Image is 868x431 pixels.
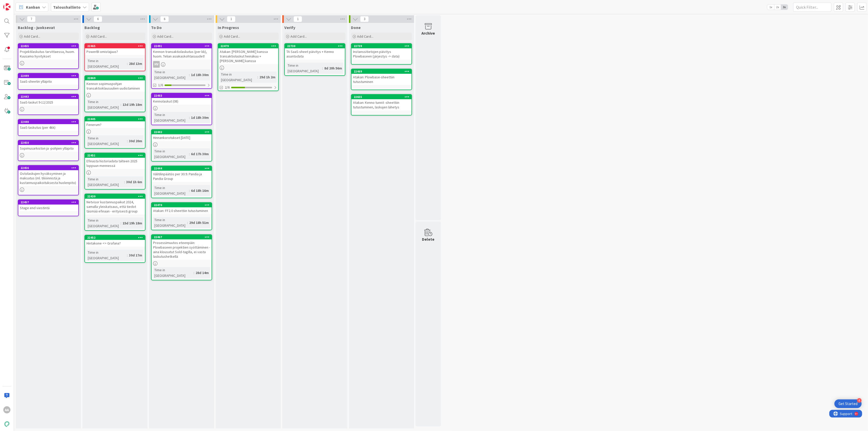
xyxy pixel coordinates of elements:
div: 13d 19h 18m [121,102,143,107]
div: 22456 [18,166,78,170]
span: : [189,151,190,157]
div: 22655 [351,95,411,99]
div: Time in [GEOGRAPHIC_DATA] [86,250,127,261]
div: 22449 [18,74,78,78]
div: 22448SaaS-laskutus (per 4kk) [18,120,78,131]
a: 22448SaaS-laskutus (per 4kk) [18,119,79,136]
div: PowerBI omistajuus? [85,48,145,55]
div: 22439 [85,194,145,199]
b: Taloushallinto [53,5,81,10]
div: 22655Atakan: Kenno tunnit -sheettiin tutustuminen, laskujen lähetys [351,95,411,110]
div: 22457 [21,200,78,204]
div: Atakan: Plowbase-sheettiin tutustuminen [351,74,411,85]
a: 22445Fenerum?Time in [GEOGRAPHIC_DATA]:30d 20m [84,116,145,149]
span: 7 [27,16,36,22]
span: : [322,65,323,71]
div: 22470 [152,203,212,207]
div: 22469 [351,69,411,74]
span: 6 [94,16,102,22]
div: Sopimusarkiston ja -pohjien ylläpito [18,145,78,152]
div: Archive [422,30,435,36]
span: : [194,270,194,276]
div: 28d 13m [128,61,143,66]
span: Done [351,25,361,30]
div: Atakan: FF2.0 sheettiin tutustuminen [152,207,212,214]
span: Verify [284,25,295,30]
span: : [121,220,121,226]
div: 6d 18h 16m [190,188,210,193]
span: 1 [227,16,236,22]
span: Add Card... [224,34,240,39]
div: 22444Välitilinpäätös per 30.9. Pandia ja Pandia Group [152,166,212,182]
div: Time in [GEOGRAPHIC_DATA] [86,218,121,229]
div: 22467Prosessimuutos eteenpäin: Plowbaseen projektien syöttäminen - aina klousatut Sold-tagilla, e... [152,235,212,260]
div: Stage end viestintä [18,205,78,211]
div: SaaS-laskut 9-12/2025 [18,99,78,106]
span: Kanban [26,4,40,10]
span: Backlog - juoksevat [18,25,55,30]
div: 22450 [18,140,78,145]
div: Efinasta historiadata talteen 2025 loppuun mennessä [85,158,145,169]
div: 22451 [85,153,145,158]
div: 22465PowerBI omistajuus? [85,44,145,55]
div: 22449 [21,74,78,78]
div: 9+ [26,2,28,6]
span: 6 [160,16,169,22]
div: Kennolaskut (08) [152,98,212,105]
div: 22869 [85,76,145,80]
div: Atakan: [PERSON_NAME] kanssa transaktiolaskut heinäkuu + [PERSON_NAME] kanssa [218,48,278,64]
div: Time in [GEOGRAPHIC_DATA] [153,185,189,196]
div: 22445 [87,117,145,121]
span: : [189,72,190,78]
span: Support [11,1,23,7]
div: 22448 [21,120,78,124]
div: 22439 [87,195,145,198]
div: 22455 [21,44,78,48]
span: : [257,74,258,80]
div: 29d 18h 51m [188,220,210,225]
div: 22449SaaS-sheetin ylläpito [18,74,78,85]
div: 22452 [87,236,145,239]
div: 22491 [152,44,212,48]
div: Projektilaskutus tarvittaessa, huom. Kuusamo hyvitykset [18,48,78,60]
div: Time in [GEOGRAPHIC_DATA] [153,267,194,278]
div: 22869 [87,76,145,80]
a: 22491Kennon transaktiolaskutus (per kk), huom. Telian asiakaskohtaisuudet!HVTime in [GEOGRAPHIC_D... [151,43,212,89]
div: 22439Netvisor kustannuspaikat 2024, samalla yleiskatsaus, että tiedot täsmää efinaan - erityisest... [85,194,145,214]
div: 22469Atakan: Plowbase-sheettiin tutustuminen [351,69,411,85]
a: 22730TA SaaS-sheet päivitys + Kenno asuntodataTime in [GEOGRAPHIC_DATA]:8d 20h 56m [284,43,345,76]
div: 22452Hintakone <> Grafana? [85,235,145,247]
a: 22455Projektilaskutus tarvittaessa, huom. Kuusamo hyvitykset [18,43,79,69]
div: Ostolaskujen hyväksyminen ja maksatus (ml. tiliöinnistä ja kustannuspaikoituksesta huolenpito) [18,170,78,186]
div: 30d 20m [128,138,143,144]
span: 3x [781,5,788,10]
span: : [127,61,128,66]
a: 22739Instanssitietojen päivitys Plowbaseen (järjestys -> data) [351,43,412,65]
span: Add Card... [91,34,107,39]
div: 22467 [152,235,212,239]
div: Delete [422,236,435,242]
div: Time in [GEOGRAPHIC_DATA] [286,63,322,74]
span: : [124,179,125,185]
div: Kennon transaktiolaskutus (per kk), huom. Telian asiakaskohtaisuudet! [152,48,212,60]
div: 22739 [354,44,411,48]
div: 22456 [21,166,78,170]
div: 22457 [18,200,78,205]
div: 22444 [152,166,212,171]
div: 22450Sopimusarkiston ja -pohjien ylläpito [18,140,78,152]
div: 22451 [87,154,145,157]
span: : [127,252,128,258]
div: Kennon sopimuspohjan transaktioklausuulien uudistaminen [85,80,145,92]
div: 22869Kennon sopimuspohjan transaktioklausuulien uudistaminen [85,76,145,92]
div: 22452 [85,235,145,240]
div: 22451Efinasta historiadata talteen 2025 loppuun mennessä [85,153,145,169]
div: 22479 [218,44,278,48]
div: 4 [857,398,862,403]
div: 22739 [351,44,411,48]
div: Time in [GEOGRAPHIC_DATA] [153,112,189,123]
div: Fenerum? [85,121,145,128]
div: 15d 19h 18m [121,220,143,226]
div: 22491 [154,44,212,48]
a: 22467Prosessimuutos eteenpäin: Plowbaseen projektien syöttäminen - aina klousatut Sold-tagilla, e... [151,234,212,280]
a: 22655Atakan: Kenno tunnit -sheettiin tutustuminen, laskujen lähetys [351,94,412,116]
